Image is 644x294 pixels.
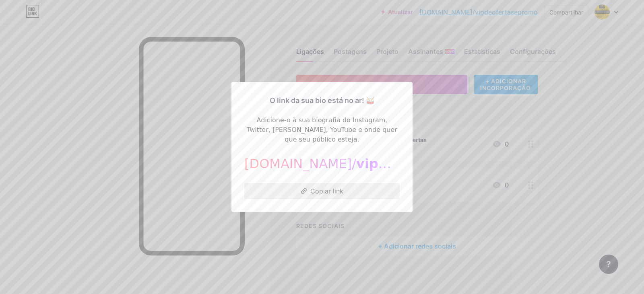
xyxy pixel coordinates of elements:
[356,156,504,171] font: vipdeofertasepromo
[270,96,375,105] font: O link da sua bio está no ar! 🥁
[247,116,397,143] font: Adicione-o à sua biografia do Instagram, Twitter, [PERSON_NAME], YouTube e onde quer que seu públ...
[244,183,400,199] button: Copiar link
[244,156,356,171] font: [DOMAIN_NAME]/
[310,187,343,195] font: Copiar link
